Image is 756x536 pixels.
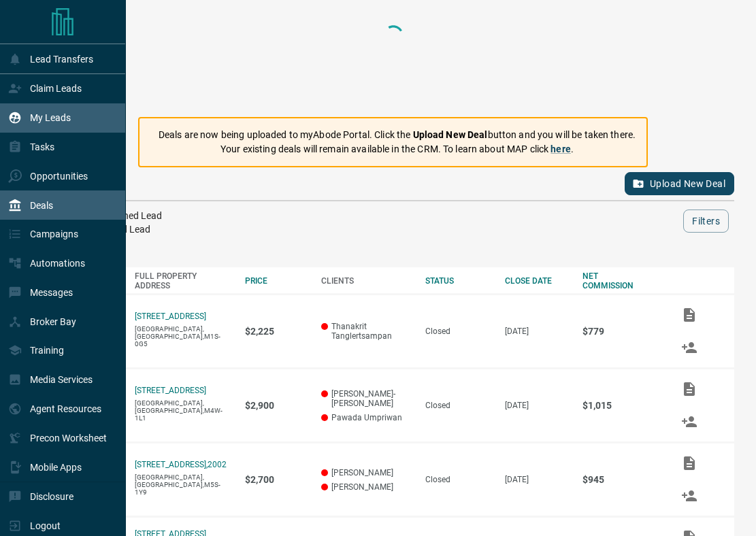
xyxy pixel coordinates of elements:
strong: Upload New Deal [413,129,488,140]
p: [DATE] [505,326,569,336]
p: [PERSON_NAME]-[PERSON_NAME] [321,389,412,408]
span: Add / View Documents [673,384,706,393]
a: [STREET_ADDRESS] [135,386,206,395]
p: [PERSON_NAME] [321,482,412,492]
span: Add / View Documents [673,458,706,467]
button: Filters [683,210,729,233]
p: Thanakrit Tanglertsampan [321,322,412,341]
p: $2,700 [245,474,308,485]
div: STATUS [425,276,491,286]
p: Pawada Umpriwan [321,413,412,422]
p: [PERSON_NAME] [321,468,412,478]
a: [STREET_ADDRESS],2002 [135,460,227,469]
p: $2,225 [245,326,308,337]
p: Your existing deals will remain available in the CRM. To learn about MAP click . [159,142,636,156]
p: Deals are now being uploaded to myAbode Portal. Click the button and you will be taken there. [159,128,636,142]
div: NET COMMISSION [582,271,659,290]
span: Match Clients [673,490,706,500]
div: Loading [380,22,407,103]
p: [GEOGRAPHIC_DATA],[GEOGRAPHIC_DATA],M5S-1Y9 [135,473,231,496]
div: Closed [425,401,491,410]
p: [DATE] [505,401,569,410]
span: Match Clients [673,416,706,426]
p: [GEOGRAPHIC_DATA],[GEOGRAPHIC_DATA],M1S-0G5 [135,325,231,348]
div: FULL PROPERTY ADDRESS [135,271,231,290]
p: [DATE] [505,475,569,484]
span: Match Clients [673,342,706,352]
a: here [550,144,571,154]
p: $945 [582,474,659,485]
div: PRICE [245,276,308,286]
div: CLIENTS [321,276,412,286]
p: [GEOGRAPHIC_DATA],[GEOGRAPHIC_DATA],M4W-1L1 [135,399,231,422]
button: Upload New Deal [625,172,734,195]
p: $1,015 [582,400,659,411]
p: $779 [582,326,659,337]
a: [STREET_ADDRESS] [135,312,206,321]
div: Closed [425,475,491,484]
span: Add / View Documents [673,309,706,319]
div: CLOSE DATE [505,276,569,286]
div: Closed [425,326,491,336]
p: $2,900 [245,400,308,411]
